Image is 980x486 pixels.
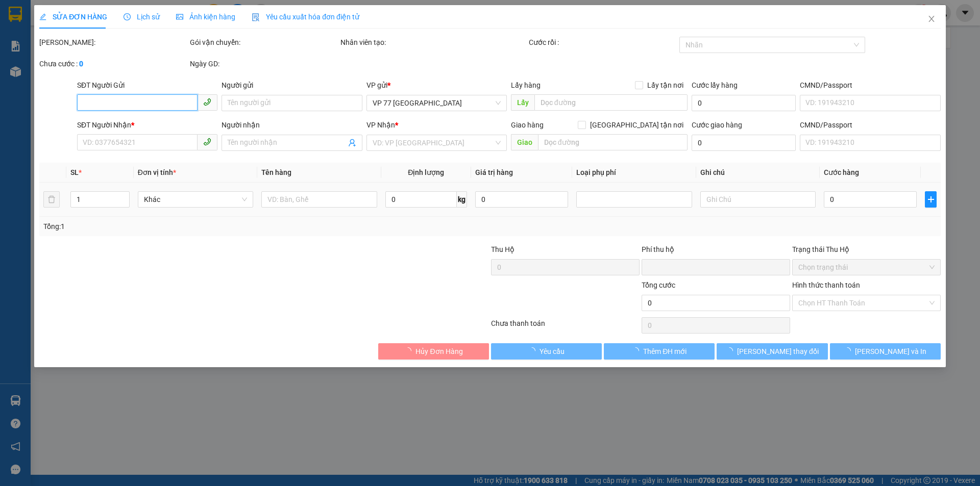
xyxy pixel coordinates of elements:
span: Định lượng [408,168,444,176]
span: loading [528,347,540,354]
span: [PERSON_NAME] thay đổi [737,346,819,357]
button: plus [925,191,936,208]
span: Khác [144,192,247,207]
span: kg [457,191,467,208]
span: plus [925,195,936,203]
div: Phí thu hộ [642,244,790,259]
span: edit [39,13,46,20]
div: Gói vận chuyển: [190,37,338,48]
th: Ghi chú [696,163,820,183]
span: user-add [348,139,356,147]
input: Dọc đường [538,134,688,150]
span: Giao hàng [511,121,544,129]
div: CMND/Passport [800,80,940,91]
button: Thêm ĐH mới [604,343,715,360]
button: Yêu cầu [491,343,602,360]
div: Người gửi [222,80,362,91]
div: CMND/Passport [800,119,940,131]
span: Hủy Đơn Hàng [415,346,462,357]
span: Lấy [511,94,534,111]
span: Lịch sử [124,13,160,21]
button: [PERSON_NAME] và In [830,343,941,360]
b: 0 [79,60,83,68]
span: [GEOGRAPHIC_DATA] tận nơi [586,119,688,131]
input: Cước lấy hàng [692,95,796,111]
div: SĐT Người Nhận [77,119,217,131]
span: Giá trị hàng [475,168,513,176]
div: Trạng thái Thu Hộ [792,244,941,255]
span: Giao [511,134,538,150]
span: Chọn trạng thái [798,260,935,275]
input: Cước giao hàng [692,135,796,151]
button: [PERSON_NAME] thay đổi [717,343,827,360]
span: picture [176,13,183,20]
div: [PERSON_NAME]: [39,37,188,48]
div: Chưa cước : [39,58,188,69]
span: loading [632,347,643,354]
span: [PERSON_NAME] và In [855,346,926,357]
span: phone [203,138,211,146]
button: Close [917,5,946,34]
div: Người nhận [222,119,362,131]
span: VP 77 Thái Nguyên [373,95,501,111]
label: Cước giao hàng [692,121,742,129]
span: VP Nhận [366,121,395,129]
span: Đơn vị tính [138,168,176,176]
label: Cước lấy hàng [692,81,738,89]
input: VD: Bàn, Ghế [261,191,377,208]
div: SĐT Người Gửi [77,80,217,91]
button: delete [43,191,60,208]
div: Ngày GD: [190,58,338,69]
div: Nhân viên tạo: [340,37,527,48]
span: Thu Hộ [491,245,514,253]
span: Tên hàng [261,168,291,176]
span: loading [726,347,737,354]
div: Chưa thanh toán [490,318,641,336]
span: Lấy tận nơi [643,80,688,91]
img: icon [252,13,260,21]
span: Tổng cước [642,281,675,289]
span: Lấy hàng [511,81,541,89]
div: VP gửi [366,80,507,91]
button: Hủy Đơn Hàng [378,343,489,360]
span: Yêu cầu xuất hóa đơn điện tử [252,13,359,21]
input: Ghi Chú [700,191,816,208]
div: Tổng: 1 [43,221,378,232]
span: close [927,15,936,23]
span: Ảnh kiện hàng [176,13,235,21]
span: Thêm ĐH mới [643,346,687,357]
div: Cước rồi : [529,37,677,48]
span: clock-circle [124,13,131,20]
th: Loại phụ phí [572,163,696,183]
span: loading [404,347,415,354]
label: Hình thức thanh toán [792,281,860,289]
span: SL [70,168,79,176]
span: SỬA ĐƠN HÀNG [39,13,107,21]
span: phone [203,98,211,106]
input: Dọc đường [534,94,688,111]
span: Yêu cầu [540,346,565,357]
span: Cước hàng [824,168,859,176]
span: loading [844,347,855,354]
